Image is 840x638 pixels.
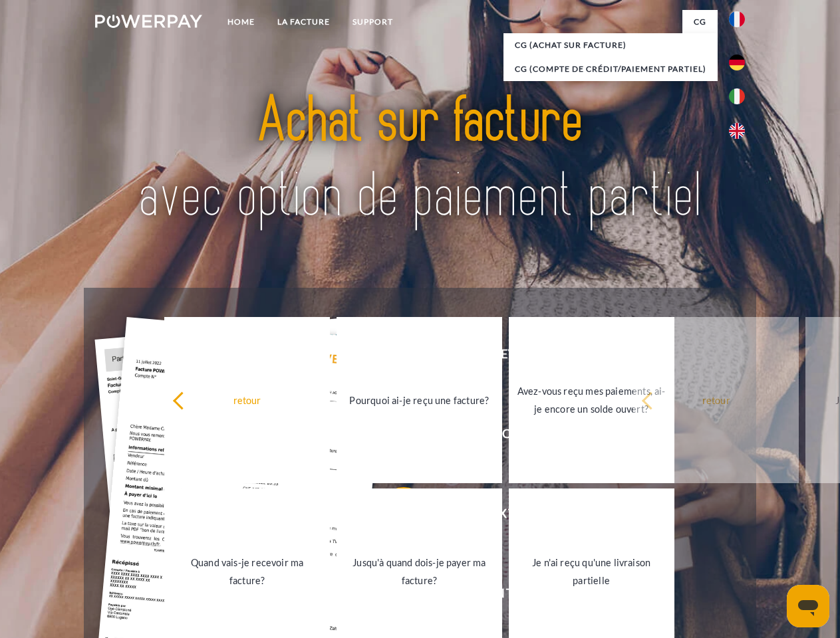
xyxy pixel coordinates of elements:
[503,57,718,81] a: CG (Compte de crédit/paiement partiel)
[503,33,718,57] a: CG (achat sur facture)
[729,123,745,139] img: en
[517,554,666,589] div: Je n'ai reçu qu'une livraison partielle
[345,554,494,589] div: Jusqu'à quand dois-je payer ma facture?
[729,11,745,27] img: fr
[787,585,829,627] iframe: Bouton de lancement de la fenêtre de messagerie
[345,391,494,409] div: Pourquoi ai-je reçu une facture?
[729,88,745,104] img: it
[266,10,341,34] a: LA FACTURE
[172,554,322,589] div: Quand vais-je recevoir ma facture?
[172,391,322,409] div: retour
[729,54,745,70] img: de
[216,10,266,34] a: Home
[517,382,666,418] div: Avez-vous reçu mes paiements, ai-je encore un solde ouvert?
[127,64,713,255] img: title-powerpay_fr.svg
[641,391,791,409] div: retour
[509,317,674,483] a: Avez-vous reçu mes paiements, ai-je encore un solde ouvert?
[95,15,202,28] img: logo-powerpay-white.svg
[682,10,718,34] a: CG
[341,10,404,34] a: Support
